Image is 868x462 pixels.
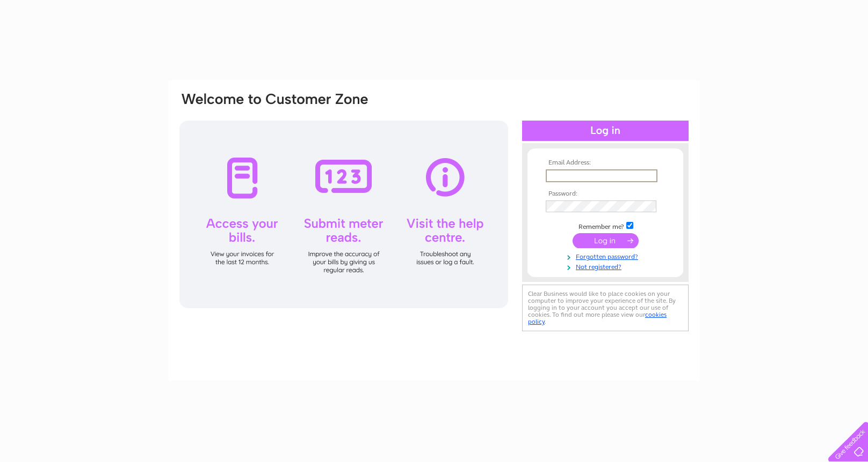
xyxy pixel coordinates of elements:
[546,251,668,261] a: Forgotten password?
[522,285,689,331] div: Clear Business would like to place cookies on your computer to improve your experience of the sit...
[543,159,668,167] th: Email Address:
[573,233,639,248] input: Submit
[528,311,667,325] a: cookies policy
[543,190,668,198] th: Password:
[546,261,668,271] a: Not registered?
[543,220,668,231] td: Remember me?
